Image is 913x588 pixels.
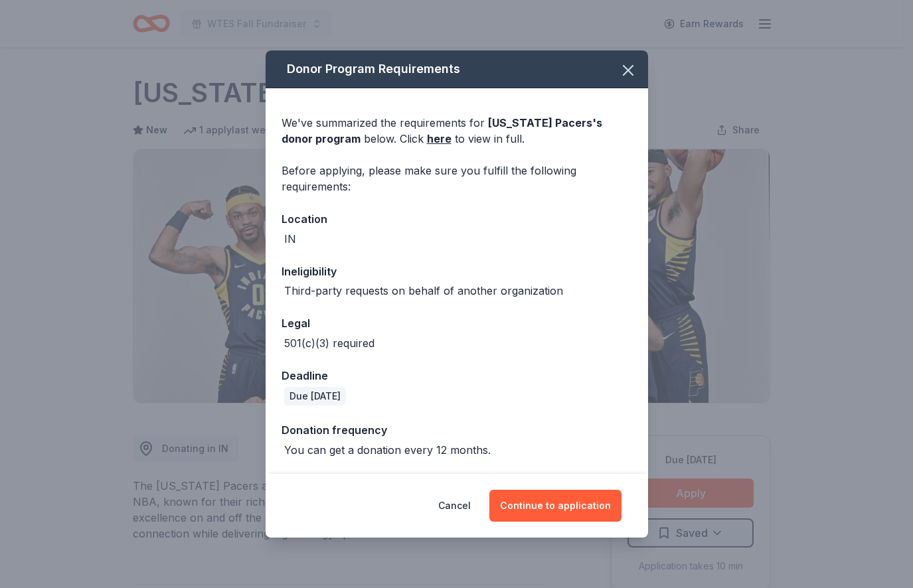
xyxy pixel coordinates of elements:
div: Due [DATE] [284,387,346,405]
div: Donor Program Requirements [266,50,648,88]
a: here [427,131,452,147]
div: Before applying, please make sure you fulfill the following requirements: [282,163,632,194]
button: Continue to application [489,490,622,522]
button: Cancel [438,490,471,522]
div: Third-party requests on behalf of another organization [284,283,563,299]
div: 501(c)(3) required [284,335,374,351]
div: Legal [282,315,632,332]
div: Donation frequency [282,421,632,439]
div: IN [284,231,296,247]
div: Ineligibility [282,263,632,280]
div: You can get a donation every 12 months. [284,442,491,458]
div: Deadline [282,367,632,384]
div: We've summarized the requirements for below. Click to view in full. [282,115,632,147]
div: Location [282,210,632,228]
